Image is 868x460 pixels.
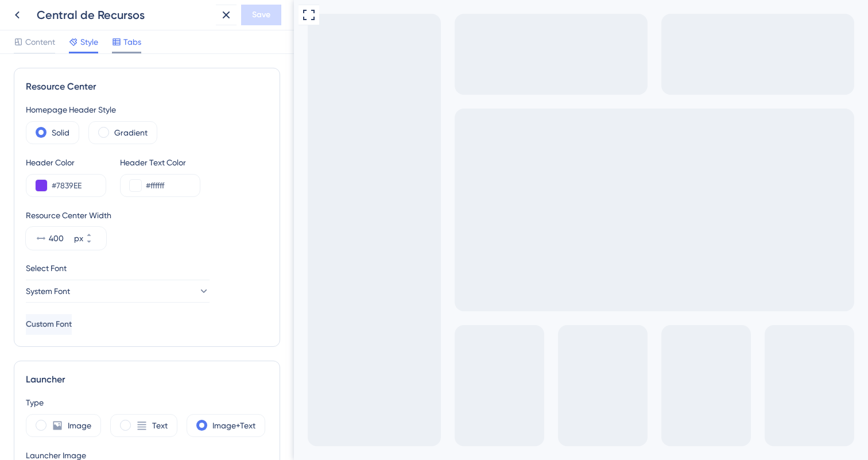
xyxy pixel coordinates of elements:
[80,35,98,49] span: Style
[152,419,168,432] label: Text
[86,238,106,250] button: px
[49,231,72,245] input: px
[26,318,72,331] span: Custom Font
[252,8,270,22] span: Save
[26,396,268,409] div: Type
[26,208,268,222] div: Resource Center Width
[26,280,210,303] button: System Font
[26,156,106,169] div: Header Color
[26,80,268,94] div: Resource Center
[26,314,72,335] button: Custom Font
[74,231,83,245] div: px
[120,156,200,169] div: Header Text Color
[25,3,79,17] span: Informações
[26,261,268,275] div: Select Font
[26,103,268,117] div: Homepage Header Style
[26,284,70,298] span: System Font
[37,7,211,23] div: Central de Recursos
[114,126,148,140] label: Gradient
[26,373,268,386] div: Launcher
[52,126,69,140] label: Solid
[86,6,90,15] div: 3
[241,5,281,25] button: Save
[68,419,91,432] label: Image
[212,419,255,432] label: Image+Text
[25,35,55,49] span: Content
[86,227,106,238] button: px
[123,35,141,49] span: Tabs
